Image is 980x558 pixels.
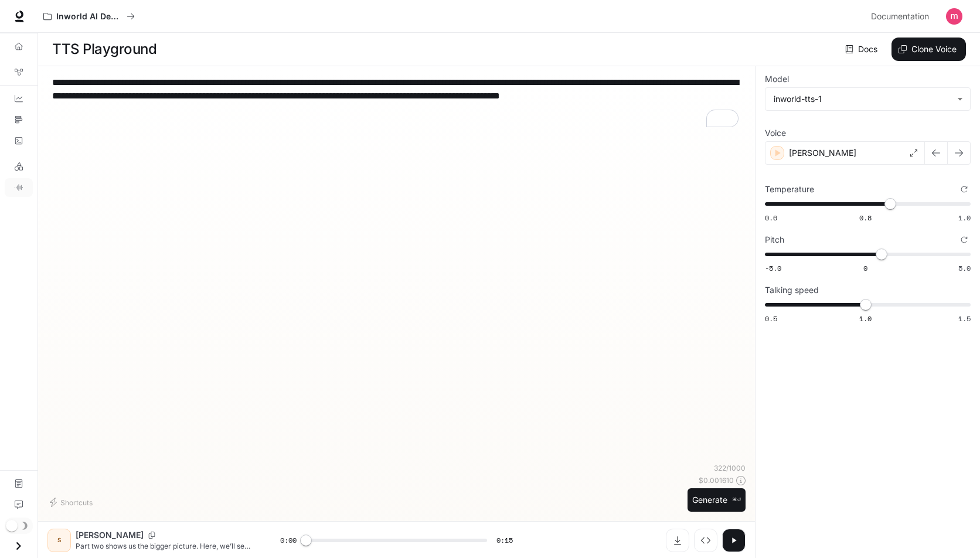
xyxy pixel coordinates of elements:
span: 1.0 [958,213,971,223]
a: Logs [5,131,33,150]
a: Documentation [866,5,938,28]
button: Open drawer [5,534,32,558]
p: Model [765,75,789,83]
button: Shortcuts [47,493,97,512]
p: [PERSON_NAME] [789,147,856,159]
div: inworld-tts-1 [774,93,951,105]
a: Graph Registry [5,63,33,81]
button: Copy Voice ID [144,532,160,539]
div: inworld-tts-1 [765,88,970,110]
button: Clone Voice [891,38,966,61]
span: 0.8 [859,213,872,223]
button: Reset to default [958,233,971,246]
span: 0 [863,263,867,273]
button: Generate⌘⏎ [688,488,746,512]
a: TTS Playground [5,178,33,197]
p: 322 / 1000 [714,463,746,473]
span: 0:00 [280,535,297,546]
span: 5.0 [958,263,971,273]
h1: TTS Playground [52,38,156,61]
a: Overview [5,37,33,56]
a: Docs [843,38,882,61]
p: [PERSON_NAME] [76,529,144,541]
p: $ 0.001610 [699,475,734,485]
span: 1.0 [859,314,872,324]
a: Documentation [5,474,33,493]
a: Dashboards [5,89,33,108]
button: Download audio [666,529,689,552]
textarea: To enrich screen reader interactions, please activate Accessibility in Grammarly extension settings [52,76,741,130]
span: 1.5 [958,314,971,324]
p: Temperature [765,185,814,193]
p: Talking speed [765,286,819,294]
span: Dark mode toggle [6,519,18,532]
button: User avatar [942,5,966,28]
button: Reset to default [958,183,971,196]
span: -5.0 [765,263,781,273]
img: User avatar [946,8,962,25]
p: Inworld AI Demos [56,12,122,22]
span: 0:15 [496,535,513,546]
p: Pitch [765,236,784,244]
div: S [50,531,69,550]
p: Voice [765,129,786,137]
a: LLM Playground [5,157,33,176]
p: ⌘⏎ [732,496,741,503]
p: Part two shows us the bigger picture. Here, we’ll see how monetary policy affects real GDP and th... [76,541,252,551]
span: 0.5 [765,314,777,324]
button: All workspaces [38,5,140,28]
button: Inspect [694,529,717,552]
span: Documentation [871,9,929,24]
a: Feedback [5,495,33,514]
span: 0.6 [765,213,777,223]
a: Traces [5,110,33,129]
